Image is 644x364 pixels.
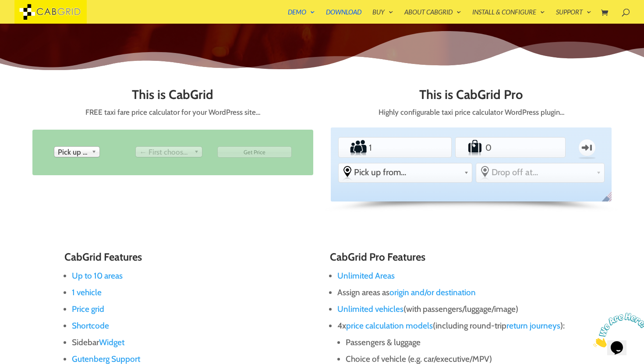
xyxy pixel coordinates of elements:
[337,271,395,281] a: Unlimited Areas
[4,4,58,38] img: Chat attention grabber
[330,251,580,267] h3: CabGrid Pro Features
[72,287,102,297] a: 1 vehicle
[72,271,123,281] a: Up to 10 areas
[476,163,604,181] div: Select the place the destination address is within
[484,139,538,156] input: Number of Suitcases
[32,88,314,106] h2: This is CabGrid
[72,304,104,314] a: Price grid
[337,284,580,301] li: Assign areas as
[556,9,591,24] a: Support
[339,163,472,181] div: Select the place the starting address falls within
[472,9,545,24] a: Install & Configure
[600,191,618,209] span: English
[64,251,314,267] h3: CabGrid Features
[337,301,580,318] li: (with passengers/luggage/image)
[337,304,403,314] a: Unlimited vehicles
[590,309,644,351] iframe: chat widget
[326,9,361,24] a: Download
[14,6,87,15] a: CabGrid Taxi Plugin
[372,9,393,24] a: Buy
[99,337,124,347] a: Widget
[288,9,315,24] a: Demo
[135,146,202,157] div: Drop off
[58,147,88,157] span: Pick up from
[72,321,109,331] a: Shortcode
[346,321,433,331] a: price calculation models
[346,334,580,351] li: Passengers & luggage
[404,9,461,24] a: About CabGrid
[492,167,592,177] span: Drop off at...
[54,146,100,157] div: Pick up
[72,334,314,351] li: Sidebar
[32,106,314,119] p: FREE taxi fare price calculator for your WordPress site…
[217,146,292,158] input: Get Price
[506,321,560,331] a: return journeys
[457,139,484,156] label: Number of Suitcases
[139,147,191,157] span: ← First choose pick up
[389,287,476,297] a: origin and/or destination
[340,139,367,156] label: Number of Passengers
[331,88,612,106] h2: This is CabGrid Pro
[72,354,140,364] a: Gutenberg Support
[367,139,422,156] input: Number of Passengers
[570,135,603,160] label: One-way
[354,167,460,177] span: Pick up from...
[331,106,612,119] p: Highly configurable taxi price calculator WordPress plugin…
